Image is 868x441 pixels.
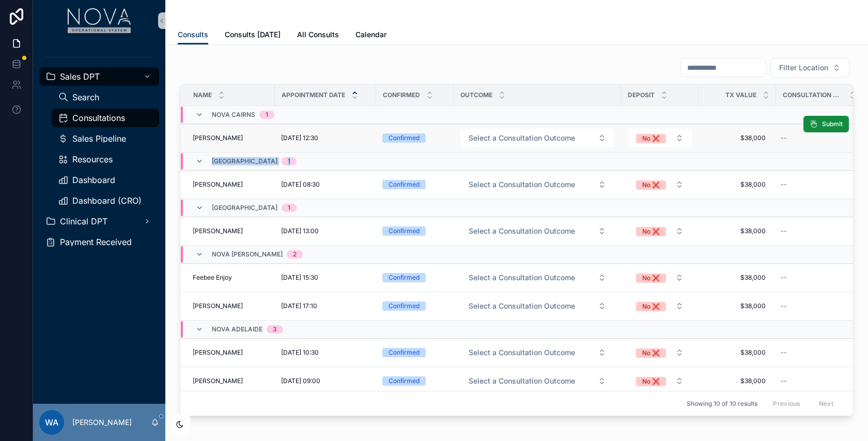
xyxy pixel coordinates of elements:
[281,377,370,385] a: [DATE] 09:00
[642,273,660,283] div: No ❌
[460,296,615,316] a: Select Button
[52,191,159,210] a: Dashboard (CRO)
[781,134,787,142] div: --
[382,180,447,189] a: Confirmed
[281,302,370,310] a: [DATE] 17:10
[383,91,420,99] span: Confirmed
[281,348,370,357] a: [DATE] 10:30
[389,376,420,386] div: Confirmed
[193,91,212,99] span: Name
[273,325,277,333] div: 3
[266,111,268,119] div: 1
[212,204,277,212] span: [GEOGRAPHIC_DATA]
[779,63,828,73] span: Filter Location
[355,25,386,46] a: Calendar
[781,348,787,357] div: --
[193,348,269,357] a: [PERSON_NAME]
[642,227,660,236] div: No ❌
[389,348,420,357] div: Confirmed
[460,297,614,315] button: Select Button
[281,348,319,357] span: [DATE] 10:30
[460,268,614,287] button: Select Button
[389,180,420,189] div: Confirmed
[193,377,269,385] a: [PERSON_NAME]
[281,377,320,385] span: [DATE] 09:00
[781,273,787,282] div: --
[225,29,281,40] span: Consults [DATE]
[628,343,692,362] button: Select Button
[627,268,692,287] a: Select Button
[628,372,692,390] button: Select Button
[72,134,126,143] span: Sales Pipeline
[193,180,269,189] a: [PERSON_NAME]
[52,129,159,148] a: Sales Pipeline
[469,272,575,283] span: Select a Consultation Outcome
[297,25,339,46] a: All Consults
[39,233,159,251] a: Payment Received
[781,227,787,235] div: --
[709,227,766,235] span: $38,000
[460,343,615,362] a: Select Button
[282,91,345,99] span: Appointment Date
[212,250,283,258] span: Nova [PERSON_NAME]
[781,302,787,310] div: --
[460,222,614,240] button: Select Button
[709,302,766,310] span: $38,000
[52,150,159,169] a: Resources
[72,114,125,122] span: Consultations
[642,377,660,386] div: No ❌
[469,301,575,311] span: Select a Consultation Outcome
[709,273,766,282] span: $38,000
[777,223,850,239] a: --
[627,175,692,194] a: Select Button
[777,344,850,361] a: --
[297,29,339,40] span: All Consults
[45,416,58,429] span: WA
[777,176,850,193] a: --
[389,301,420,311] div: Confirmed
[281,180,370,189] a: [DATE] 08:30
[193,134,269,142] a: [PERSON_NAME]
[193,227,269,235] a: [PERSON_NAME]
[705,130,770,146] a: $38,000
[628,91,655,99] span: Deposit
[382,226,447,236] a: Confirmed
[460,129,614,147] button: Select Button
[705,298,770,314] a: $38,000
[178,29,208,40] span: Consults
[460,268,615,287] a: Select Button
[628,268,692,287] button: Select Button
[281,227,370,235] a: [DATE] 13:00
[52,109,159,127] a: Consultations
[777,298,850,314] a: --
[60,217,107,225] span: Clinical DPT
[709,134,766,142] span: $38,000
[781,180,787,189] div: --
[803,116,849,132] button: Submit
[39,67,159,86] a: Sales DPT
[288,204,290,212] div: 1
[72,417,132,428] p: [PERSON_NAME]
[355,29,386,40] span: Calendar
[288,157,290,165] div: 1
[642,302,660,311] div: No ❌
[460,91,492,99] span: Outcome
[627,371,692,391] a: Select Button
[193,377,243,385] span: [PERSON_NAME]
[389,133,420,143] div: Confirmed
[39,212,159,231] a: Clinical DPT
[72,196,142,205] span: Dashboard (CRO)
[705,344,770,361] a: $38,000
[193,180,243,189] span: [PERSON_NAME]
[460,175,614,194] button: Select Button
[389,273,420,282] div: Confirmed
[460,221,615,241] a: Select Button
[469,347,575,358] span: Select a Consultation Outcome
[642,180,660,190] div: No ❌
[705,223,770,239] a: $38,000
[777,269,850,286] a: --
[382,301,447,311] a: Confirmed
[389,226,420,236] div: Confirmed
[193,227,243,235] span: [PERSON_NAME]
[709,180,766,189] span: $38,000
